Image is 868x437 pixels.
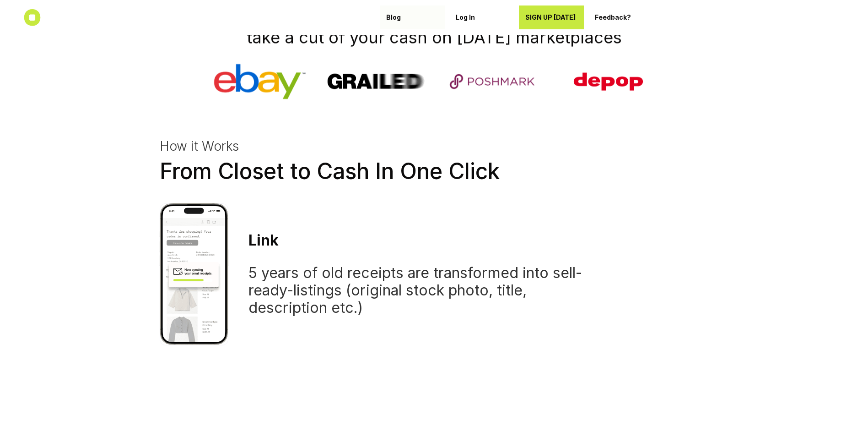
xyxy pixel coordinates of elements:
span: i [257,232,261,249]
h3: 5 years of old receipts are transformed into sell-ready-listings (original stock photo, title, de... [248,264,603,317]
span: n [261,232,270,249]
span: k [270,232,279,249]
p: Feedback? [595,14,647,22]
span: L [248,232,257,249]
p: Blog [386,14,438,22]
a: Blog [380,5,445,29]
a: Log In [449,5,514,29]
h1: From Closet to Cash In One Click [160,158,617,184]
h3: How it Works [160,139,617,154]
p: SIGN UP [DATE] [525,14,577,22]
a: SIGN UP [DATE] [519,5,584,29]
a: Feedback? [588,5,653,29]
p: Log In [456,14,508,22]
